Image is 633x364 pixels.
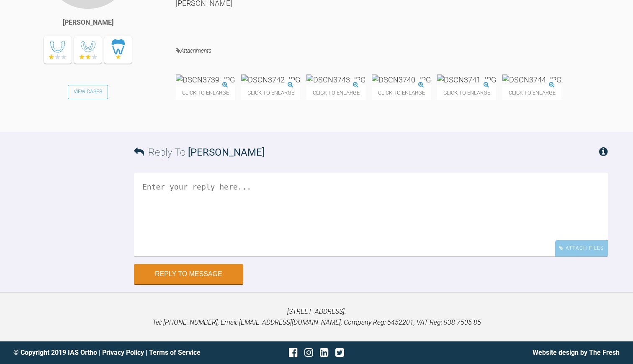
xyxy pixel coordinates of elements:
[176,74,235,85] img: DSCN3739.JPG
[437,74,496,85] img: DSCN3741.JPG
[372,85,431,100] span: Click to enlarge
[555,240,608,256] div: Attach Files
[306,85,365,100] span: Click to enlarge
[176,85,235,100] span: Click to enlarge
[241,85,300,100] span: Click to enlarge
[372,74,431,85] img: DSCN3740.JPG
[502,85,561,100] span: Click to enlarge
[102,349,144,356] a: Privacy Policy
[68,85,108,99] a: View Cases
[63,17,113,28] div: [PERSON_NAME]
[306,74,365,85] img: DSCN3743.JPG
[13,306,620,328] p: [STREET_ADDRESS]. Tel: [PHONE_NUMBER], Email: [EMAIL_ADDRESS][DOMAIN_NAME], Company Reg: 6452201,...
[241,74,300,85] img: DSCN3742.JPG
[149,349,201,356] a: Terms of Service
[502,74,561,85] img: DSCN3744.JPG
[533,349,620,356] a: Website design by The Fresh
[134,264,243,284] button: Reply to Message
[188,146,265,158] span: [PERSON_NAME]
[176,46,608,56] h4: Attachments
[134,144,265,160] h3: Reply To
[13,347,216,358] div: © Copyright 2019 IAS Ortho | |
[437,85,496,100] span: Click to enlarge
